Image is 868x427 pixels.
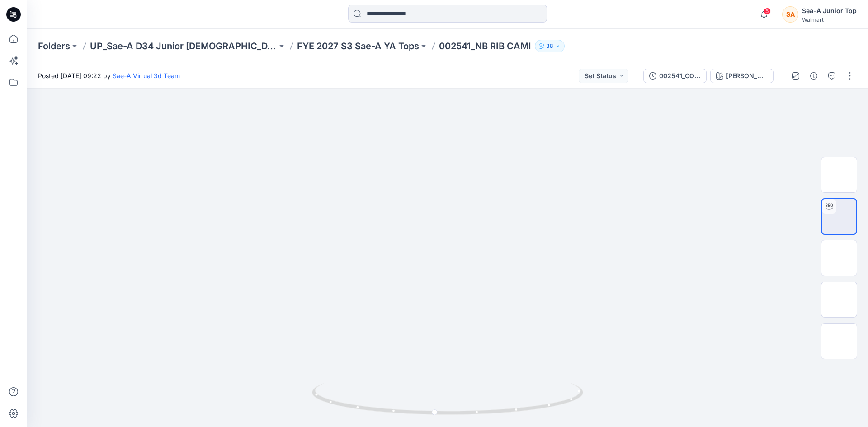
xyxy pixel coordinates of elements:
span: 5 [764,8,771,15]
a: FYE 2027 S3 Sae-A YA Tops [297,40,419,52]
button: 002541_COLORS [643,69,707,83]
span: Posted [DATE] 09:22 by [38,71,180,80]
p: 002541_NB RIB CAMI [439,40,531,52]
div: Sea-A Junior Top [802,5,857,16]
button: [PERSON_NAME] [710,69,774,83]
div: Walmart [802,16,857,23]
div: 002541_COLORS [659,71,701,81]
a: Folders [38,40,70,52]
a: UP_Sae-A D34 Junior [DEMOGRAPHIC_DATA] top [90,40,277,52]
div: [PERSON_NAME] [726,71,768,81]
a: Sae-A Virtual 3d Team [113,72,180,80]
button: Details [807,69,821,83]
button: 38 [535,40,565,52]
div: SA [782,6,798,23]
p: 38 [546,41,553,51]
